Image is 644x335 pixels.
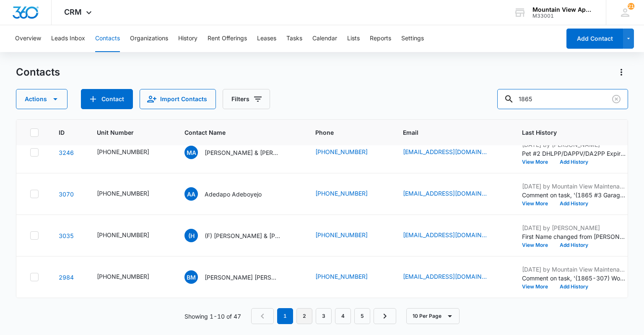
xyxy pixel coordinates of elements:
[403,128,490,137] span: Email
[97,189,164,199] div: Unit Number - 545-1865-204 - Select to Edit Field
[205,231,280,240] p: (F) [PERSON_NAME] & [PERSON_NAME]
[184,229,198,242] span: (H
[178,25,197,52] button: History
[497,89,628,109] input: Search Contacts
[97,272,149,281] div: [PHONE_NUMBER]
[184,312,241,321] p: Showing 1-10 of 47
[403,147,502,157] div: Email - mitchellalbee@pm.me - Select to Edit Field
[522,201,554,206] button: View More
[205,190,262,199] p: Adedapo Adeboyejo
[64,8,82,16] span: CRM
[532,6,594,13] div: account name
[554,243,594,248] button: Add History
[97,230,149,239] div: [PHONE_NUMBER]
[403,272,487,281] a: [EMAIL_ADDRESS][DOMAIN_NAME]
[522,191,627,199] p: Comment on task, '(1865 #3 Garage) Work Order ' "Electronic lock installed. No further action nee...
[554,201,594,206] button: Add History
[97,189,149,198] div: [PHONE_NUMBER]
[130,25,168,52] button: Organizations
[312,25,337,52] button: Calendar
[610,92,623,106] button: Clear
[403,147,487,156] a: [EMAIL_ADDRESS][DOMAIN_NAME]
[401,25,424,52] button: Settings
[184,270,295,284] div: Contact Name - Bartholomew Michael Groff - Select to Edit Field
[184,270,198,284] span: BM
[522,243,554,248] button: View More
[97,147,164,157] div: Unit Number - 545-1865-202 - Select to Edit Field
[374,308,396,324] a: Next Page
[354,308,370,324] a: Page 5
[522,284,554,289] button: View More
[16,66,60,79] h1: Contacts
[522,160,554,165] button: View More
[15,25,41,52] button: Overview
[95,25,120,52] button: Contacts
[403,230,502,241] div: Email - hannahperry818@gmail.com - Select to Edit Field
[554,160,594,165] button: Add History
[628,3,634,10] div: notifications count
[315,147,383,157] div: Phone - 9707021792 - Select to Edit Field
[184,229,295,242] div: Contact Name - (F) Hannah Perry & Aaron Snyder - Select to Edit Field
[184,146,198,159] span: MA
[16,89,68,109] button: Actions
[59,191,74,198] a: Navigate to contact details page for Adedapo Adeboyejo
[257,25,276,52] button: Leases
[615,65,628,79] button: Actions
[522,223,627,232] p: [DATE] by [PERSON_NAME]
[315,230,368,239] a: [PHONE_NUMBER]
[97,147,149,156] div: [PHONE_NUMBER]
[315,272,383,282] div: Phone - 9416008623 - Select to Edit Field
[81,89,133,109] button: Add Contact
[532,13,594,19] div: account id
[403,189,502,199] div: Email - adeboyejoadedapo@gmail.com - Select to Edit Field
[628,3,634,10] span: 21
[97,272,164,282] div: Unit Number - 545-1865-307 - Select to Edit Field
[566,29,623,49] button: Add Contact
[277,308,293,324] em: 1
[522,149,627,158] p: Pet #2 DHLPP/DAPPV/DA2PP Expiration Date changed from [DATE] to [DATE].
[522,232,627,241] p: First Name changed from [PERSON_NAME] to (F) [PERSON_NAME].
[184,128,283,137] span: Contact Name
[184,187,198,201] span: AA
[205,273,280,282] p: [PERSON_NAME] [PERSON_NAME]
[403,189,487,198] a: [EMAIL_ADDRESS][DOMAIN_NAME]
[51,25,85,52] button: Leads Inbox
[315,128,371,137] span: Phone
[522,274,627,283] p: Comment on task, '(1865-307) Work Order ' "Unclogged drain. No further action needed."
[335,308,351,324] a: Page 4
[184,187,277,201] div: Contact Name - Adedapo Adeboyejo - Select to Edit Field
[296,308,312,324] a: Page 2
[403,272,502,282] div: Email - bgmichael1400@gmail.com - Select to Edit Field
[208,25,247,52] button: Rent Offerings
[315,272,368,281] a: [PHONE_NUMBER]
[251,308,396,324] nav: Pagination
[347,25,360,52] button: Lists
[205,148,280,157] p: [PERSON_NAME] & [PERSON_NAME]
[59,128,65,137] span: ID
[97,230,164,241] div: Unit Number - 545-1865-101 - Select to Edit Field
[370,25,391,52] button: Reports
[59,232,74,239] a: Navigate to contact details page for (F) Hannah Perry & Aaron Snyder
[522,128,615,137] span: Last History
[554,284,594,289] button: Add History
[59,149,74,156] a: Navigate to contact details page for Mitchell Albee & Abigail Lenoir
[315,189,383,199] div: Phone - 4144840376 - Select to Edit Field
[522,182,627,191] p: [DATE] by Mountain View Maintenance
[97,128,164,137] span: Unit Number
[184,146,295,159] div: Contact Name - Mitchell Albee & Abigail Lenoir - Select to Edit Field
[286,25,302,52] button: Tasks
[315,230,383,241] div: Phone - 9708935622 - Select to Edit Field
[403,230,487,239] a: [EMAIL_ADDRESS][DOMAIN_NAME]
[522,265,627,274] p: [DATE] by Mountain View Maintenance
[315,189,368,198] a: [PHONE_NUMBER]
[59,274,74,281] a: Navigate to contact details page for Bartholomew Michael Groff
[316,308,332,324] a: Page 3
[140,89,216,109] button: Import Contacts
[406,308,460,324] button: 10 Per Page
[223,89,270,109] button: Filters
[315,147,368,156] a: [PHONE_NUMBER]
